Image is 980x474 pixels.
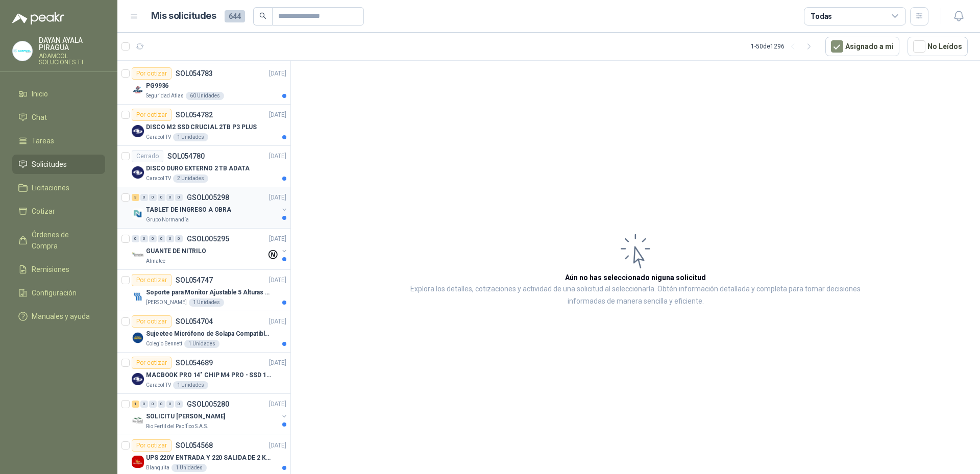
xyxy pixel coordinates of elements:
a: 1 0 0 0 0 0 GSOL005280[DATE] Company LogoSOLICITU [PERSON_NAME]Rio Fertil del Pacífico S.A.S. [132,398,288,431]
div: 1 Unidades [173,133,208,141]
img: Company Logo [132,373,144,385]
p: Grupo Normandía [146,216,189,224]
p: SOL054780 [167,153,205,160]
p: [DATE] [269,152,286,161]
p: [DATE] [269,110,286,120]
div: 0 [132,235,139,242]
div: 0 [158,401,165,408]
span: Órdenes de Compra [32,229,95,252]
span: Solicitudes [32,159,67,170]
p: SOL054689 [176,359,213,366]
div: 0 [166,194,174,201]
a: Configuración [12,283,105,303]
p: SOL054747 [176,277,213,284]
span: Chat [32,112,47,123]
p: Rio Fertil del Pacífico S.A.S. [146,422,208,431]
div: 0 [166,235,174,242]
p: GSOL005280 [187,401,229,408]
p: GSOL005298 [187,194,229,201]
a: Por cotizarSOL054782[DATE] Company LogoDISCO M2 SSD CRUCIAL 2TB P3 PLUSCaracol TV1 Unidades [117,105,290,146]
a: 3 0 0 0 0 0 GSOL005298[DATE] Company LogoTABLET DE INGRESO A OBRAGrupo Normandía [132,191,288,224]
img: Company Logo [132,208,144,220]
div: 60 Unidades [186,92,224,100]
div: 2 Unidades [173,174,208,183]
span: Manuales y ayuda [32,311,90,322]
p: Blanquita [146,464,169,472]
div: 0 [140,235,148,242]
p: [DATE] [269,276,286,285]
div: Por cotizar [132,274,171,286]
h3: Aún no has seleccionado niguna solicitud [565,272,706,283]
p: UPS 220V ENTRADA Y 220 SALIDA DE 2 KVA [146,453,273,463]
img: Company Logo [13,41,32,61]
div: 1 - 50 de 1296 [751,38,817,55]
button: No Leídos [908,37,968,56]
p: [DATE] [269,193,286,203]
p: [DATE] [269,69,286,79]
div: 3 [132,194,139,201]
a: Por cotizarSOL054689[DATE] Company LogoMACBOOK PRO 14" CHIP M4 PRO - SSD 1TB RAM 24GBCaracol TV1 ... [117,353,290,394]
img: Company Logo [132,290,144,303]
p: Seguridad Atlas [146,92,184,100]
p: SOL054704 [176,318,213,325]
h1: Mis solicitudes [151,9,216,23]
div: 0 [175,401,183,408]
p: SOL054782 [176,111,213,118]
span: Remisiones [32,264,69,275]
p: Explora los detalles, cotizaciones y actividad de una solicitud al seleccionarla. Obtén informaci... [393,283,878,308]
a: Cotizar [12,202,105,221]
div: 0 [158,235,165,242]
img: Company Logo [132,84,144,96]
div: Por cotizar [132,357,171,369]
p: Caracol TV [146,174,171,183]
a: Licitaciones [12,178,105,197]
p: [PERSON_NAME] [146,298,187,307]
p: Sujeetec Micrófono de Solapa Compatible con AKG Sansón Transmisor inalámbrico - [146,329,273,339]
p: SOLICITU [PERSON_NAME] [146,412,225,421]
span: Cotizar [32,206,55,217]
img: Company Logo [132,414,144,427]
div: 1 Unidades [171,464,207,472]
a: Solicitudes [12,155,105,174]
div: 0 [158,194,165,201]
a: Chat [12,108,105,127]
img: Logo peakr [12,12,64,24]
div: 0 [175,194,183,201]
img: Company Logo [132,332,144,344]
a: Por cotizarSOL054747[DATE] Company LogoSoporte para Monitor Ajustable 5 Alturas Mini[PERSON_NAME]... [117,270,290,311]
p: Almatec [146,257,165,265]
p: DISCO DURO EXTERNO 2 TB ADATA [146,164,250,173]
span: Licitaciones [32,182,69,193]
div: 0 [140,194,148,201]
p: PG9936 [146,81,168,91]
a: Por cotizarSOL054783[DATE] Company LogoPG9936Seguridad Atlas60 Unidades [117,63,290,105]
button: Asignado a mi [825,37,899,56]
p: Caracol TV [146,381,171,389]
div: 1 Unidades [173,381,208,389]
div: Por cotizar [132,109,171,121]
div: 1 Unidades [189,298,224,307]
p: [DATE] [269,234,286,244]
span: 644 [225,10,245,22]
div: 1 Unidades [184,340,219,348]
div: Cerrado [132,150,163,162]
p: DISCO M2 SSD CRUCIAL 2TB P3 PLUS [146,122,257,132]
div: Por cotizar [132,439,171,452]
a: 0 0 0 0 0 0 GSOL005295[DATE] Company LogoGUANTE DE NITRILOAlmatec [132,233,288,265]
p: Soporte para Monitor Ajustable 5 Alturas Mini [146,288,273,297]
p: [DATE] [269,441,286,451]
p: SOL054568 [176,442,213,449]
img: Company Logo [132,456,144,468]
span: Tareas [32,135,54,146]
div: 0 [140,401,148,408]
p: Colegio Bennett [146,340,182,348]
p: [DATE] [269,358,286,368]
p: Caracol TV [146,133,171,141]
div: 0 [175,235,183,242]
img: Company Logo [132,125,144,137]
span: Inicio [32,88,48,99]
p: GSOL005295 [187,235,229,242]
p: SOL054783 [176,70,213,77]
a: Tareas [12,131,105,151]
img: Company Logo [132,249,144,261]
